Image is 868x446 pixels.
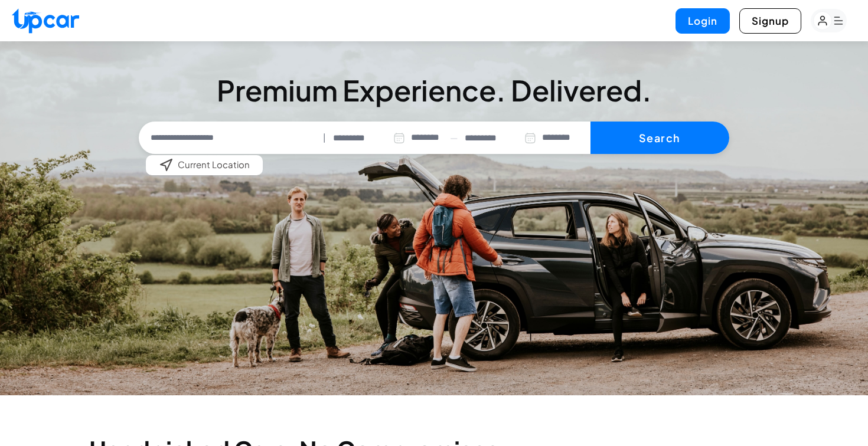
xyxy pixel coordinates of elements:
span: — [450,131,458,145]
li: Current Location [159,158,250,172]
button: Signup [739,8,801,34]
button: Login [676,8,730,34]
span: | [323,131,326,145]
img: Upcar Logo [12,8,79,34]
h3: Premium Experience. Delivered. [139,73,729,107]
button: Search [590,122,729,155]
